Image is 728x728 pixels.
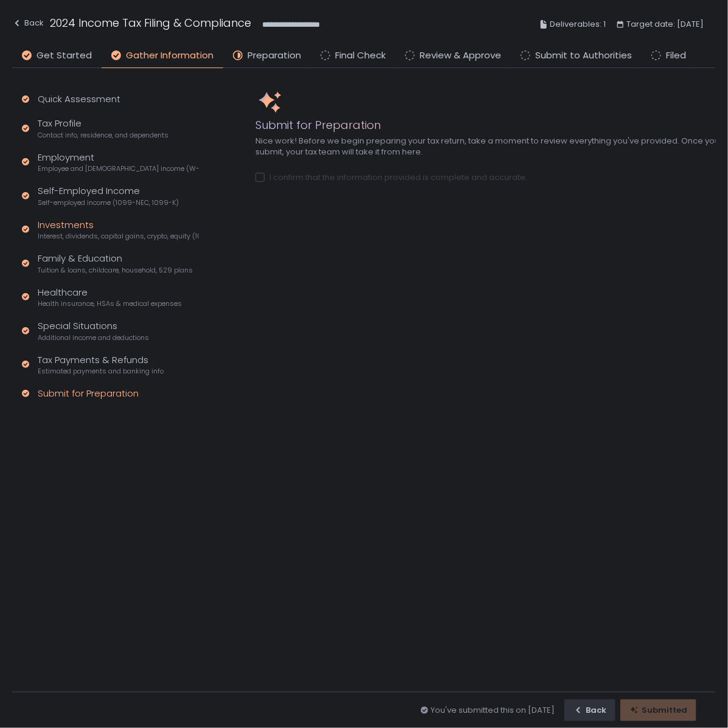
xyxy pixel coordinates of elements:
div: Employment [38,151,199,174]
span: Employee and [DEMOGRAPHIC_DATA] income (W-2s) [38,164,199,173]
span: Target date: [DATE] [626,17,704,32]
span: Tuition & loans, childcare, household, 529 plans [38,266,193,275]
span: Review & Approve [420,49,501,63]
span: Estimated payments and banking info [38,367,164,376]
span: Final Check [335,49,386,63]
span: Preparation [248,49,301,63]
h1: 2024 Income Tax Filing & Compliance [50,15,251,31]
span: Filed [666,49,686,63]
div: Back [12,16,44,30]
span: Get Started [36,49,92,63]
button: Back [564,699,615,721]
span: Deliverables: 1 [550,17,606,32]
span: Gather Information [126,49,213,63]
span: Contact info, residence, and dependents [38,131,168,140]
span: Health insurance, HSAs & medical expenses [38,299,182,308]
button: Back [12,15,44,35]
span: Interest, dividends, capital gains, crypto, equity (1099s, K-1s) [38,232,199,241]
span: Additional income and deductions [38,333,149,342]
div: Tax Profile [38,117,168,140]
div: Investments [38,218,199,241]
div: Tax Payments & Refunds [38,353,164,376]
div: Self-Employed Income [38,184,179,207]
div: You've submitted this on [DATE] [431,705,555,716]
div: Back [574,705,606,716]
div: Family & Education [38,252,193,275]
div: Quick Assessment [38,92,120,106]
div: Special Situations [38,319,149,342]
div: Healthcare [38,286,182,309]
div: Submit for Preparation [38,387,139,401]
span: Submit to Authorities [535,49,632,63]
span: Self-employed income (1099-NEC, 1099-K) [38,198,179,207]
